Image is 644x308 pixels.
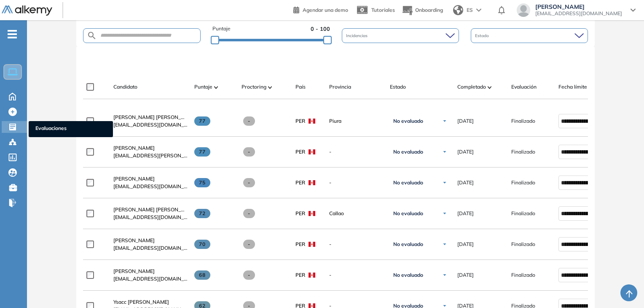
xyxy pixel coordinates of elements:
[467,6,473,14] span: ES
[415,7,443,13] span: Onboarding
[113,121,188,129] span: [EMAIL_ADDRESS][DOMAIN_NAME]
[113,114,212,120] span: [PERSON_NAME] [PERSON_NAME] Yacila
[346,32,369,39] span: Incidencias
[113,298,188,306] a: Ysacc [PERSON_NAME]
[457,240,474,248] span: [DATE]
[113,175,188,183] a: [PERSON_NAME]
[35,124,106,134] span: Evaluaciones
[442,149,447,154] img: Ícono de flecha
[511,210,535,217] span: Finalizado
[329,210,383,217] span: Callao
[390,83,406,91] span: Estado
[113,244,188,252] span: [EMAIL_ADDRESS][DOMAIN_NAME]
[329,83,351,91] span: Provincia
[303,7,348,13] span: Agendar una demo
[442,180,447,185] img: Ícono de flecha
[329,240,383,248] span: -
[402,1,443,19] button: Onboarding
[295,210,305,217] span: PER
[243,270,255,280] span: -
[293,4,348,14] a: Agendar una demo
[329,179,383,186] span: -
[113,275,188,283] span: [EMAIL_ADDRESS][DOMAIN_NAME]
[457,210,474,217] span: [DATE]
[243,240,255,249] span: -
[511,179,535,186] span: Finalizado
[194,209,211,218] span: 72
[113,206,197,213] span: [PERSON_NAME] [PERSON_NAME]
[558,83,587,91] span: Fecha límite
[511,148,535,156] span: Finalizado
[113,183,188,190] span: [EMAIL_ADDRESS][DOMAIN_NAME]
[8,33,17,35] i: -
[309,180,315,185] img: PER
[113,113,188,121] a: [PERSON_NAME] [PERSON_NAME] Yacila
[342,28,459,43] div: Incidencias
[329,271,383,279] span: -
[113,145,155,151] span: [PERSON_NAME]
[241,83,266,91] span: Proctoring
[194,240,211,249] span: 70
[113,299,169,305] span: Ysacc [PERSON_NAME]
[309,211,315,216] img: PER
[113,152,188,159] span: [EMAIL_ADDRESS][PERSON_NAME][DOMAIN_NAME]
[243,116,255,126] span: -
[113,213,188,221] span: [EMAIL_ADDRESS][DOMAIN_NAME]
[194,178,211,187] span: 75
[295,148,305,156] span: PER
[457,148,474,156] span: [DATE]
[87,30,97,41] img: SEARCH_ALT
[309,273,315,278] img: PER
[309,149,315,154] img: PER
[393,210,423,217] span: No evaluado
[194,83,212,91] span: Puntaje
[393,118,423,124] span: No evaluado
[535,10,622,17] span: [EMAIL_ADDRESS][DOMAIN_NAME]
[311,25,330,33] span: 0 - 100
[457,179,474,186] span: [DATE]
[535,3,622,10] span: [PERSON_NAME]
[309,242,315,247] img: PER
[442,119,447,124] img: Ícono de flecha
[113,206,188,213] a: [PERSON_NAME] [PERSON_NAME]
[113,268,155,274] span: [PERSON_NAME]
[243,178,255,187] span: -
[393,149,423,155] span: No evaluado
[371,7,395,13] span: Tutoriales
[113,83,137,91] span: Candidato
[194,147,211,157] span: 77
[329,117,383,125] span: Piura
[295,240,305,248] span: PER
[511,117,535,125] span: Finalizado
[194,116,211,126] span: 77
[457,271,474,279] span: [DATE]
[442,242,447,247] img: Ícono de flecha
[476,8,481,12] img: arrow
[295,83,306,91] span: País
[393,179,423,186] span: No evaluado
[2,5,52,16] img: Logo
[113,237,155,243] span: [PERSON_NAME]
[442,273,447,278] img: Ícono de flecha
[393,272,423,278] span: No evaluado
[113,267,188,275] a: [PERSON_NAME]
[475,32,491,39] span: Estado
[212,25,231,33] span: Puntaje
[295,179,305,186] span: PER
[295,117,305,125] span: PER
[511,271,535,279] span: Finalizado
[194,270,211,280] span: 68
[113,176,155,182] span: [PERSON_NAME]
[309,119,315,124] img: PER
[243,209,255,218] span: -
[471,28,588,43] div: Estado
[393,241,423,248] span: No evaluado
[442,211,447,216] img: Ícono de flecha
[295,271,305,279] span: PER
[457,83,486,91] span: Completado
[488,86,492,89] img: [missing "en.ARROW_ALT" translation]
[243,147,255,157] span: -
[329,148,383,156] span: -
[113,144,188,152] a: [PERSON_NAME]
[214,86,218,89] img: [missing "en.ARROW_ALT" translation]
